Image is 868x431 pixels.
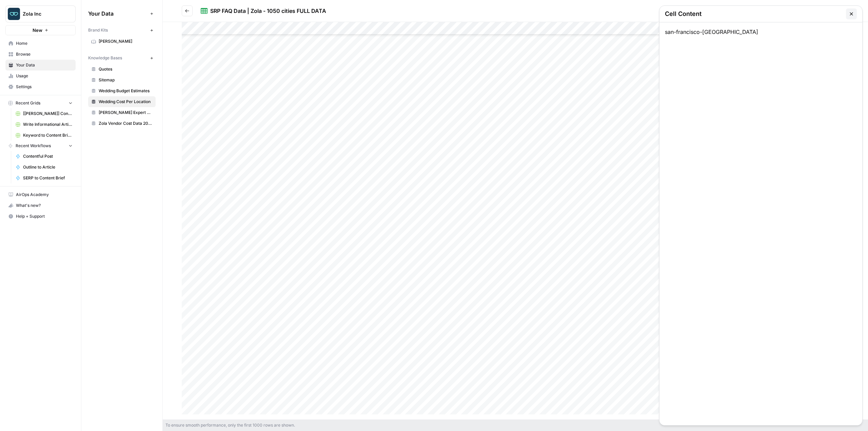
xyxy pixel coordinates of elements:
[88,9,147,18] span: Your Data
[88,36,156,47] a: [PERSON_NAME]
[16,40,73,46] span: Home
[5,71,76,81] a: Usage
[16,213,73,219] span: Help + Support
[23,164,73,170] span: Outline to Article
[88,96,156,107] a: Wedding Cost Per Location
[88,107,156,118] a: [PERSON_NAME] Expert Advice Articles
[99,66,153,72] span: Quotes
[5,211,76,222] button: Help + Support
[16,192,73,198] span: AirOps Academy
[16,100,40,106] span: Recent Grids
[99,38,153,44] span: [PERSON_NAME]
[5,38,76,49] a: Home
[99,88,153,94] span: Wedding Budget Estimates
[6,200,75,211] div: What's new?
[13,108,76,119] a: [[PERSON_NAME]] Content Creation
[88,55,122,61] span: Knowledge Bases
[88,85,156,96] a: Wedding Budget Estimates
[16,73,73,79] span: Usage
[99,77,153,83] span: Sitemap
[13,151,76,162] a: Contentful Post
[5,5,76,22] button: Workspace: Zola Inc
[23,175,73,181] span: SERP to Content Brief
[23,111,73,117] span: [[PERSON_NAME]] Content Creation
[5,49,76,60] a: Browse
[33,27,42,34] span: New
[5,81,76,92] a: Settings
[88,64,156,75] a: Quotes
[99,99,153,105] span: Wedding Cost Per Location
[13,119,76,130] a: Write Informational Article
[5,25,76,35] button: New
[16,51,73,57] span: Browse
[182,5,193,16] button: Go back
[13,130,76,141] a: Keyword to Content Brief Grid
[16,143,51,149] span: Recent Workflows
[5,189,76,200] a: AirOps Academy
[99,110,153,116] span: [PERSON_NAME] Expert Advice Articles
[210,7,326,15] div: SRP FAQ Data | Zola - 1050 cities FULL DATA
[23,153,73,159] span: Contentful Post
[23,121,73,128] span: Write Informational Article
[88,27,108,33] span: Brand Kits
[13,162,76,173] a: Outline to Article
[88,118,156,129] a: Zola Vendor Cost Data 2025
[88,75,156,85] a: Sitemap
[163,419,868,431] div: To ensure smooth performance, only the first 1000 rows are shown.
[16,84,73,90] span: Settings
[23,132,73,138] span: Keyword to Content Brief Grid
[5,98,76,108] button: Recent Grids
[16,62,73,68] span: Your Data
[13,173,76,183] a: SERP to Content Brief
[8,8,20,20] img: Zola Inc Logo
[23,11,64,17] span: Zola Inc
[99,120,153,126] span: Zola Vendor Cost Data 2025
[659,22,862,425] div: san-francisco-[GEOGRAPHIC_DATA]
[5,200,76,211] button: What's new?
[5,60,76,71] a: Your Data
[5,141,76,151] button: Recent Workflows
